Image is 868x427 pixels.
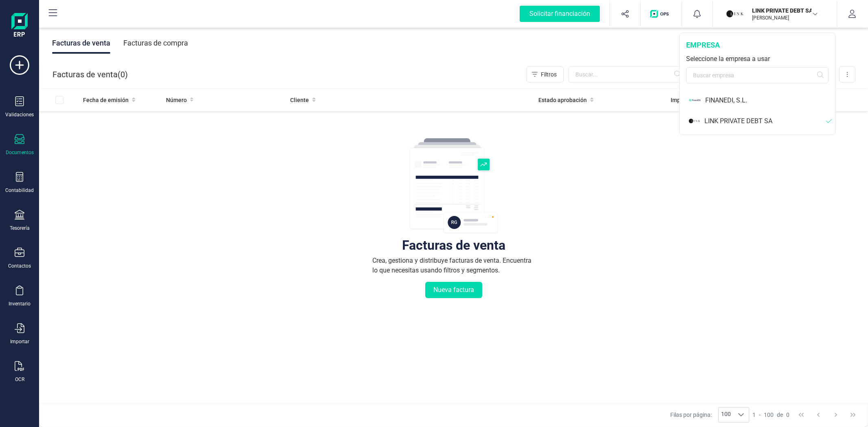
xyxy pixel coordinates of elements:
div: Seleccione la empresa a usar [686,54,829,64]
div: Validaciones [5,111,34,118]
span: 0 [120,69,125,80]
button: Logo de OPS [645,1,677,27]
span: 100 [764,411,774,419]
p: [PERSON_NAME] [752,15,817,21]
span: 100 [719,407,733,422]
div: FINANEDI, S.L. [705,96,835,105]
span: Filtros [541,70,557,78]
img: img-empty-table.svg [409,137,498,235]
button: Filtros [527,66,564,83]
span: 1 [752,411,756,419]
div: empresa [686,39,829,51]
span: Cliente [290,96,309,104]
button: LILINK PRIVATE DEBT SA[PERSON_NAME] [723,1,827,27]
img: LI [689,114,700,128]
span: Importe [671,96,691,104]
img: Logo de OPS [650,10,672,18]
div: - [752,411,789,419]
div: Documentos [6,149,34,156]
span: 0 [786,411,789,419]
div: Solicitar financiación [520,6,600,22]
input: Buscar empresa [686,67,829,83]
button: Previous Page [811,407,826,423]
div: Tesorería [10,225,30,231]
button: Nueva factura [425,282,482,298]
button: First Page [794,407,809,423]
div: OCR [15,376,24,383]
p: LINK PRIVATE DEBT SA [752,7,817,15]
div: Inventario [9,301,31,307]
img: FI [689,93,701,107]
button: Next Page [828,407,844,423]
div: Facturas de venta [52,33,110,54]
div: Filas por página: [670,407,749,423]
div: Importar [10,338,29,345]
div: Facturas de venta ( ) [52,66,128,83]
span: Número [166,96,187,104]
img: LI [726,5,744,23]
div: Facturas de compra [123,33,188,54]
div: Contabilidad [5,187,34,194]
span: Estado aprobación [538,96,587,104]
button: Last Page [845,407,861,423]
div: Crea, gestiona y distribuye facturas de venta. Encuentra lo que necesitas usando filtros y segmen... [372,256,535,275]
input: Buscar... [568,66,686,83]
button: Solicitar financiación [510,1,610,27]
img: Logo Finanedi [11,13,28,39]
div: Contactos [8,263,31,269]
span: de [777,411,783,419]
div: Facturas de venta [402,241,505,249]
span: Fecha de emisión [83,96,129,104]
div: LINK PRIVATE DEBT SA [704,116,826,126]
